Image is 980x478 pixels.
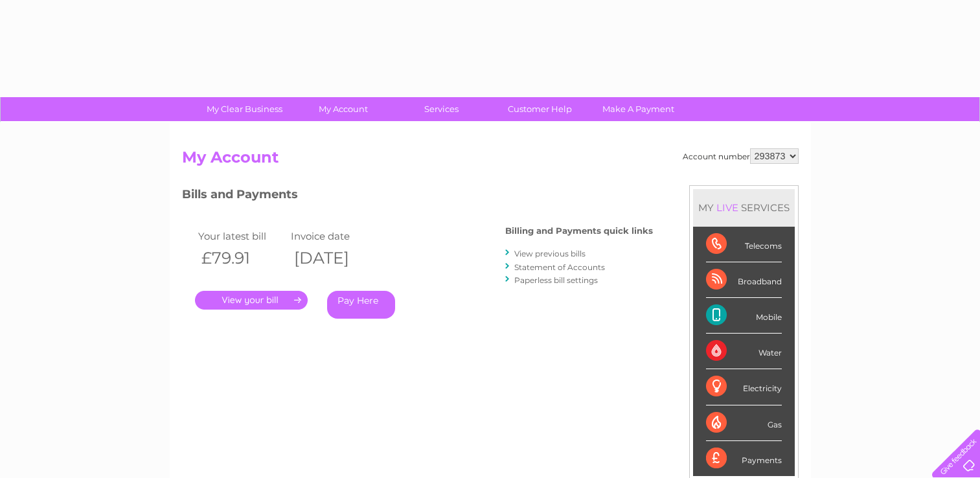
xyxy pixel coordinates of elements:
[195,245,288,271] th: £79.91
[195,291,308,310] a: .
[288,245,381,271] th: [DATE]
[388,97,495,121] a: Services
[505,226,653,236] h4: Billing and Payments quick links
[288,227,381,245] td: Invoice date
[706,298,782,334] div: Mobile
[706,405,782,441] div: Gas
[195,227,288,245] td: Your latest bill
[706,369,782,405] div: Electricity
[706,334,782,369] div: Water
[585,97,692,121] a: Make A Payment
[182,148,799,173] h2: My Account
[683,148,799,164] div: Account number
[706,227,782,262] div: Telecoms
[706,441,782,476] div: Payments
[693,189,795,226] div: MY SERVICES
[486,97,593,121] a: Customer Help
[327,291,395,319] a: Pay Here
[191,97,298,121] a: My Clear Business
[182,185,653,208] h3: Bills and Payments
[714,201,741,214] div: LIVE
[706,262,782,298] div: Broadband
[514,262,605,272] a: Statement of Accounts
[514,275,598,285] a: Paperless bill settings
[290,97,396,121] a: My Account
[514,249,586,258] a: View previous bills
